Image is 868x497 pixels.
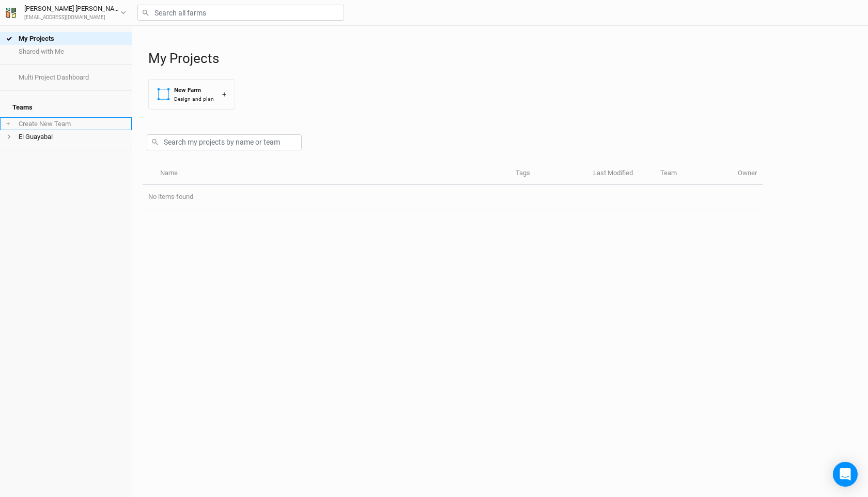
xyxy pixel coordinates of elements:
[154,163,509,185] th: Name
[148,51,858,67] h1: My Projects
[587,163,655,185] th: Last Modified
[222,89,226,100] div: +
[6,120,10,128] span: +
[143,185,763,209] td: No items found
[174,86,214,95] div: New Farm
[655,163,732,185] th: Team
[732,163,763,185] th: Owner
[137,5,344,21] input: Search all farms
[174,95,214,103] div: Design and plan
[148,79,235,110] button: New FarmDesign and plan+
[510,163,587,185] th: Tags
[833,462,858,487] div: Open Intercom Messenger
[6,97,126,118] h4: Teams
[24,4,120,14] div: [PERSON_NAME] [PERSON_NAME]
[5,3,127,22] button: [PERSON_NAME] [PERSON_NAME][EMAIL_ADDRESS][DOMAIN_NAME]
[24,14,120,22] div: [EMAIL_ADDRESS][DOMAIN_NAME]
[147,134,302,150] input: Search my projects by name or team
